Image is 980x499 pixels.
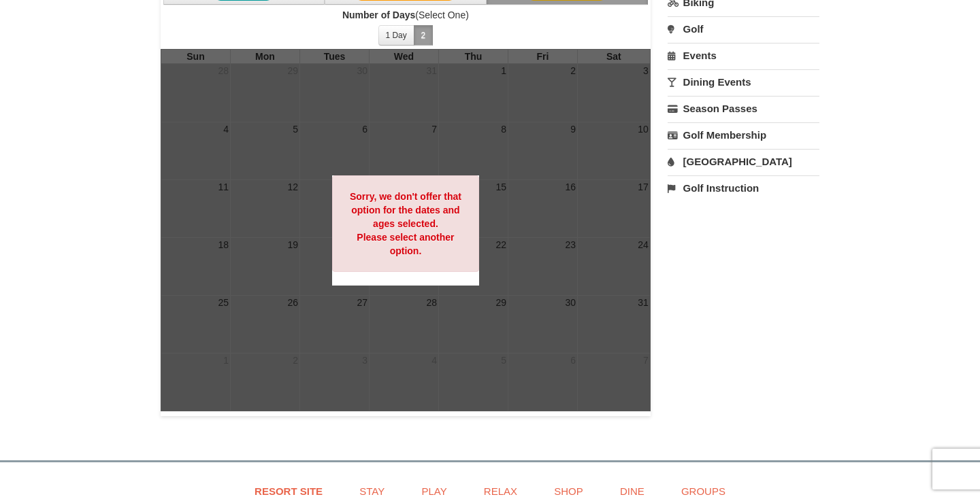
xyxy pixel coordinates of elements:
a: Golf Instruction [668,175,819,201]
a: Golf [668,16,819,41]
strong: Number of Days [342,10,415,20]
button: 1 Day [378,25,414,46]
a: Dining Events [668,69,819,94]
label: (Select One) [161,8,651,22]
a: Season Passes [668,96,819,121]
a: Events [668,43,819,68]
strong: Sorry, we don't offer that option for the dates and ages selected. Please select another option. [350,191,461,256]
button: 2 [414,25,434,46]
a: Golf Membership [668,122,819,148]
a: [GEOGRAPHIC_DATA] [668,149,819,174]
